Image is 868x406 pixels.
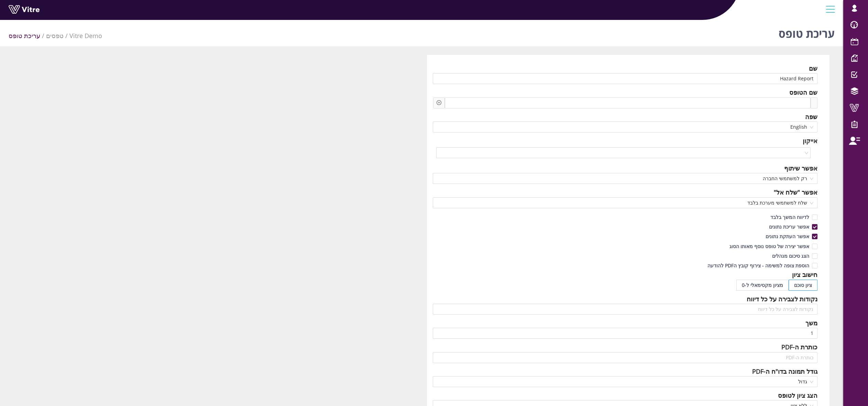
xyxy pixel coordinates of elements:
span: ציון סוכם [794,282,812,288]
h1: עריכת טופס [779,17,835,46]
span: גדול [437,376,814,387]
input: נקודות לצבירה על כל דיווח [433,304,818,315]
div: אפשר "שלח אל" [774,187,817,197]
div: אפשר שיתוף [784,163,817,173]
div: גודל תמונה בדו"ח ה-PDF [752,367,817,376]
input: משך [433,328,818,339]
div: אייקון [803,136,817,146]
li: עריכת טופס [9,31,46,40]
span: הצג סיכום מנהלים [769,253,812,259]
input: כותרת ה-PDF [433,352,818,363]
span: רק למשתמשי החברה [437,173,814,184]
div: משך [805,318,817,328]
div: שפה [805,112,817,121]
a: Vitre Demo [69,32,102,40]
span: אפשר יצירה של טופס נוסף מאותו הסוג [727,243,812,250]
span: שלח למשתמשי מערכת בלבד [437,198,814,208]
div: שם הטופס [789,88,817,97]
div: נקודות לצבירה על כל דיווח [747,294,817,304]
span: לדיווח המשך בלבד [768,214,812,220]
input: שם [433,73,818,84]
div: כותרת ה-PDF [781,342,817,352]
span: English [437,122,814,132]
span: אפשר העתקת נתונים [763,233,812,240]
div: שם [809,63,817,73]
span: אפשר עריכת נתונים [766,223,812,230]
a: טפסים [46,32,64,40]
span: מציון מקסימאלי ל-0 [742,282,783,288]
span: plus-circle [437,100,441,105]
div: הצג ציון לטופס [778,391,817,400]
span: הוספת צופה למשימה - צירוף קובץ הPDF להודעה [705,262,812,269]
div: חישוב ציון [792,270,817,279]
